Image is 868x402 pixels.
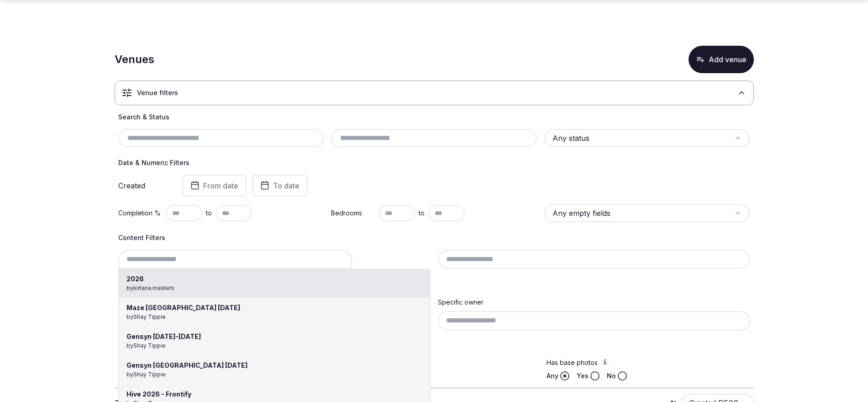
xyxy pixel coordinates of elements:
[126,275,144,283] strong: 2026
[126,361,247,369] strong: Gensyn [GEOGRAPHIC_DATA] [DATE]
[126,342,422,350] span: by Shay Tippie
[126,304,240,311] strong: Maze [GEOGRAPHIC_DATA] [DATE]
[126,284,422,292] span: by kirtana.masters
[126,332,201,340] strong: Gensyn [DATE]-[DATE]
[126,313,422,321] span: by Shay Tippie
[126,371,422,379] span: by Shay Tippie
[126,390,191,398] strong: Hive 2026 - Frontify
